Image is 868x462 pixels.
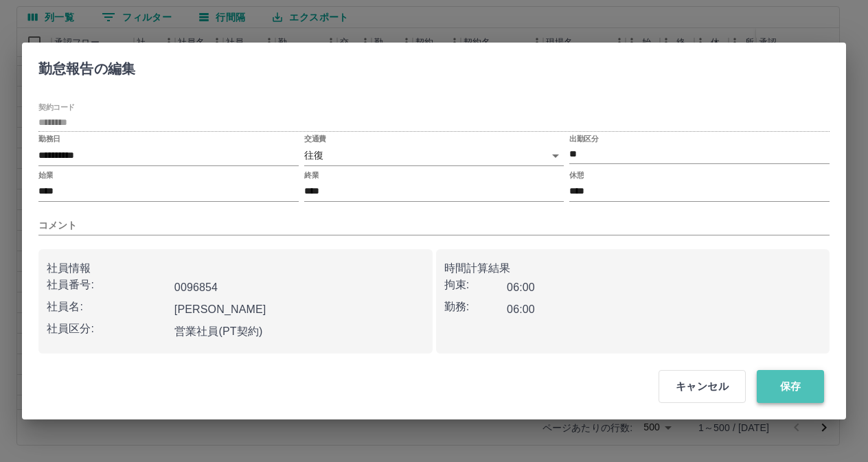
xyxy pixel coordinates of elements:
[174,281,218,293] b: 0096854
[47,321,169,337] p: 社員区分:
[757,370,824,403] button: 保存
[174,325,263,337] b: 営業社員(PT契約)
[444,260,822,277] p: 時間計算結果
[304,134,326,144] label: 交通費
[47,277,169,293] p: 社員番号:
[174,303,266,315] b: [PERSON_NAME]
[569,170,584,180] label: 休憩
[38,134,60,144] label: 勤務日
[659,370,746,403] button: キャンセル
[507,303,535,315] b: 06:00
[304,170,319,180] label: 終業
[22,43,152,89] h2: 勤怠報告の編集
[444,277,507,293] p: 拘束:
[444,299,507,315] p: 勤務:
[569,134,598,144] label: 出勤区分
[304,146,564,165] div: 往復
[47,260,424,277] p: 社員情報
[38,102,75,113] label: 契約コード
[507,281,535,293] b: 06:00
[47,299,169,315] p: 社員名:
[38,170,53,180] label: 始業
